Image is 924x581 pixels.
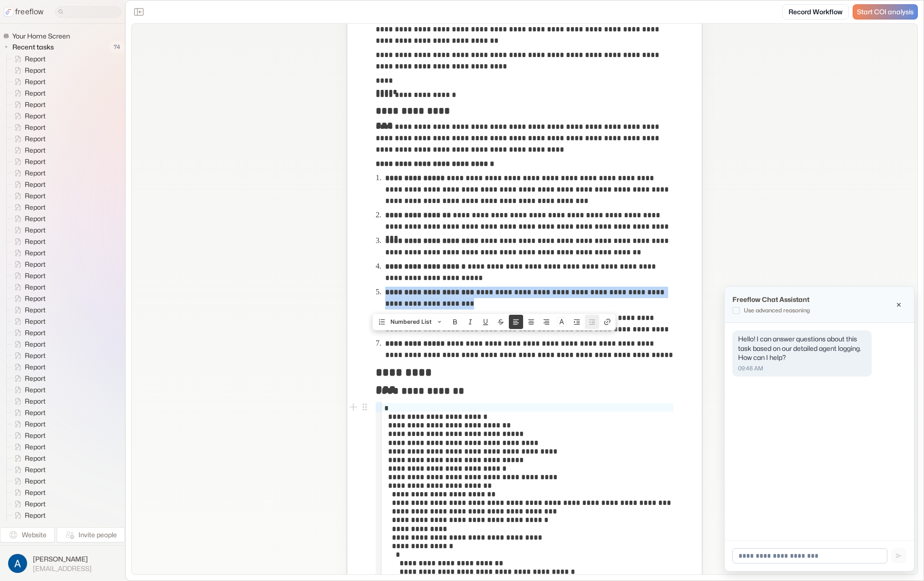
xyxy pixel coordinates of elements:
[7,190,49,202] a: Report
[23,225,49,235] span: Report
[7,247,49,259] a: Report
[7,487,49,498] a: Report
[732,294,809,304] p: Freeflow Chat Assistant
[7,167,49,179] a: Report
[390,315,432,329] span: Numbered List
[359,401,370,413] button: Open block menu
[738,364,866,373] p: 09:46 AM
[738,335,861,361] span: Hello! I can answer questions about this task based on our detailed agent logging. How can I help?
[7,110,49,122] a: Report
[23,134,49,144] span: Report
[109,41,125,53] span: 74
[23,214,49,223] span: Report
[891,548,906,563] button: Send message
[7,281,49,293] a: Report
[23,419,49,429] span: Report
[463,315,477,329] button: Italic
[7,99,49,110] a: Report
[23,180,49,189] span: Report
[23,305,49,315] span: Report
[23,374,49,383] span: Report
[374,315,447,329] button: Numbered List
[23,191,49,201] span: Report
[7,87,49,99] a: Report
[7,213,49,224] a: Report
[10,31,73,41] span: Your Home Screen
[7,396,49,407] a: Report
[23,511,49,520] span: Report
[524,315,538,329] button: Align text center
[348,401,359,413] button: Add block
[7,510,49,521] a: Report
[3,41,58,53] button: Recent tasks
[23,431,49,440] span: Report
[7,373,49,384] a: Report
[7,122,49,133] a: Report
[7,236,49,247] a: Report
[7,418,49,430] a: Report
[7,316,49,327] a: Report
[478,315,493,329] button: Underline
[7,498,49,510] a: Report
[494,315,508,329] button: Strike
[23,385,49,395] span: Report
[782,4,849,19] a: Record Workflow
[7,464,49,475] a: Report
[3,31,74,41] a: Your Home Screen
[23,123,49,132] span: Report
[23,476,49,486] span: Report
[8,554,27,573] img: profile
[23,397,49,406] span: Report
[23,88,49,98] span: Report
[23,362,49,372] span: Report
[23,454,49,463] span: Report
[15,6,44,18] p: freeflow
[7,384,49,396] a: Report
[23,66,49,75] span: Report
[7,475,49,487] a: Report
[23,339,49,349] span: Report
[7,65,49,76] a: Report
[7,339,49,350] a: Report
[23,351,49,360] span: Report
[23,203,49,212] span: Report
[7,202,49,213] a: Report
[7,156,49,167] a: Report
[7,145,49,156] a: Report
[7,179,49,190] a: Report
[23,488,49,497] span: Report
[23,271,49,281] span: Report
[7,453,49,464] a: Report
[857,8,914,16] span: Start COI analysis
[7,521,49,533] a: Report
[23,145,49,155] span: Report
[7,53,49,65] a: Report
[6,552,119,575] button: [PERSON_NAME][EMAIL_ADDRESS]
[7,361,49,373] a: Report
[7,407,49,418] a: Report
[448,315,462,329] button: Bold
[23,465,49,474] span: Report
[23,317,49,326] span: Report
[23,237,49,246] span: Report
[539,315,554,329] button: Align text right
[23,282,49,292] span: Report
[4,6,44,18] a: freeflow
[33,554,92,564] span: [PERSON_NAME]
[23,408,49,417] span: Report
[509,315,523,329] button: Align text left
[131,4,146,19] button: Close the sidebar
[23,168,49,178] span: Report
[7,270,49,281] a: Report
[7,293,49,304] a: Report
[23,294,49,303] span: Report
[23,328,49,338] span: Report
[23,77,49,87] span: Report
[23,54,49,64] span: Report
[33,564,92,573] span: [EMAIL_ADDRESS]
[23,100,49,109] span: Report
[7,441,49,453] a: Report
[23,111,49,121] span: Report
[23,157,49,166] span: Report
[853,4,918,19] a: Start COI analysis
